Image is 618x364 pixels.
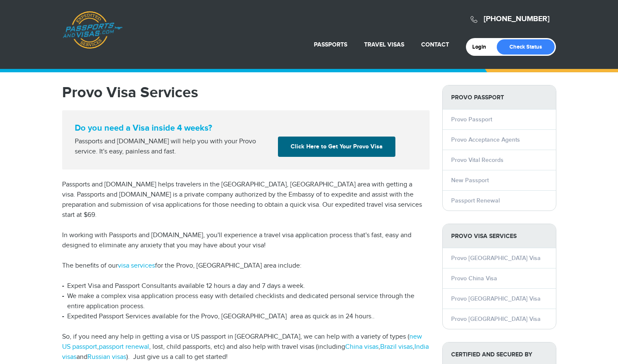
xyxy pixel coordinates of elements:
a: Brazil visas [380,343,413,351]
p: Passports and [DOMAIN_NAME] helps travelers in the [GEOGRAPHIC_DATA], [GEOGRAPHIC_DATA] area with... [62,180,430,220]
li: Expedited Passport Services available for the Provo, [GEOGRAPHIC_DATA] area as quick as in 24 hou... [62,312,430,322]
a: Passports & [DOMAIN_NAME] [63,11,123,49]
a: Passport Renewal [451,197,500,204]
p: In working with Passports and [DOMAIN_NAME], you'll experience a travel visa application process ... [62,230,430,251]
a: Provo Vital Records [451,156,504,164]
p: So, if you need any help in getting a visa or US passport in [GEOGRAPHIC_DATA], we can help with ... [62,332,430,362]
div: Passports and [DOMAIN_NAME] will help you with your Provo service. It's easy, painless and fast. [71,137,275,157]
p: The benefits of our for the Provo, [GEOGRAPHIC_DATA] area include: [62,261,430,271]
strong: Provo Visa Services [443,224,556,248]
a: Provo China Visa [451,275,497,282]
h1: Provo Visa Services [62,85,430,100]
a: Contact [421,41,449,48]
a: China visas [345,343,378,351]
a: New Passport [451,177,489,184]
a: [PHONE_NUMBER] [484,14,550,24]
a: India visas [62,343,429,361]
a: Russian visas [87,353,126,361]
a: Travel Visas [364,41,404,48]
strong: Do you need a Visa inside 4 weeks? [75,123,417,133]
a: Provo [GEOGRAPHIC_DATA] Visa [451,255,541,262]
li: We make a complex visa application process easy with detailed checklists and dedicated personal s... [62,291,430,312]
a: passport renewal [99,343,149,351]
a: Check Status [497,39,555,55]
a: Click Here to Get Your Provo Visa [278,137,395,157]
a: Provo Acceptance Agents [451,136,520,143]
strong: Provo Passport [443,85,556,109]
a: Provo [GEOGRAPHIC_DATA] Visa [451,315,541,323]
a: Passports [314,41,347,48]
a: Provo [GEOGRAPHIC_DATA] Visa [451,295,541,302]
a: Login [472,44,492,50]
a: new US passport [62,333,422,351]
a: visa services [118,262,155,270]
a: Provo Passport [451,116,492,123]
li: Expert Visa and Passport Consultants available 12 hours a day and 7 days a week. [62,281,430,291]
